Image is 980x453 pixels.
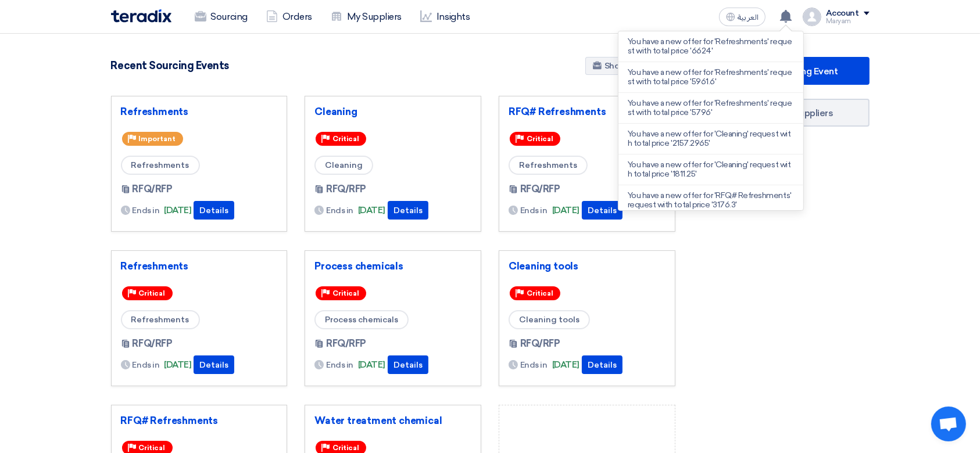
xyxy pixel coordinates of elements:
[133,359,160,371] span: Ends in
[520,359,548,371] span: Ends in
[164,204,191,217] span: [DATE]
[738,13,759,21] span: العربية
[121,310,200,329] span: Refreshments
[121,415,278,426] a: RFQ# Refreshments
[121,156,200,175] span: Refreshments
[509,310,590,329] span: Cleaning tools
[321,4,411,30] a: My Suppliers
[358,204,385,217] span: [DATE]
[628,191,794,210] p: You have a new offer for 'RFQ# Refreshments' request with total price '3176.3'
[185,4,257,30] a: Sourcing
[139,289,166,297] span: Critical
[314,156,373,175] span: Cleaning
[520,337,560,351] span: RFQ/RFP
[628,99,794,117] p: You have a new offer for 'Refreshments' request with total price '5796'
[628,37,794,56] p: You have a new offer for 'Refreshments' request with total price '6624'
[111,9,171,23] img: Teradix logo
[194,355,234,374] button: Details
[585,57,675,75] a: Show All Pipeline
[326,337,366,351] span: RFQ/RFP
[133,182,173,196] span: RFQ/RFP
[826,18,870,24] div: Maryam
[133,204,160,217] span: Ends in
[582,201,623,220] button: Details
[358,358,385,372] span: [DATE]
[582,355,623,374] button: Details
[257,4,321,30] a: Orders
[314,310,409,329] span: Process chemicals
[931,407,966,441] div: Open chat
[628,68,794,87] p: You have a new offer for 'Refreshments' request with total price '5961.6'
[719,8,766,26] button: العربية
[520,182,560,196] span: RFQ/RFP
[527,289,553,297] span: Critical
[332,444,359,452] span: Critical
[121,260,278,272] a: Refreshments
[509,156,588,175] span: Refreshments
[139,444,166,452] span: Critical
[139,135,176,143] span: Important
[326,359,353,371] span: Ends in
[314,106,471,117] a: Cleaning
[509,106,666,117] a: RFQ# Refreshments
[411,4,479,30] a: Insights
[314,415,471,426] a: Water treatment chemical
[628,160,794,179] p: You have a new offer for 'Cleaning' request with total price '1811.25'
[326,182,366,196] span: RFQ/RFP
[552,204,580,217] span: [DATE]
[194,201,234,220] button: Details
[803,8,821,26] img: profile_test.png
[527,135,553,143] span: Critical
[121,106,278,117] a: Refreshments
[332,289,359,297] span: Critical
[509,260,666,272] a: Cleaning tools
[552,358,580,372] span: [DATE]
[133,337,173,351] span: RFQ/RFP
[332,135,359,143] span: Critical
[388,355,428,374] button: Details
[111,59,229,72] h4: Recent Sourcing Events
[520,204,548,217] span: Ends in
[388,201,428,220] button: Details
[164,358,191,372] span: [DATE]
[314,260,471,272] a: Process chemicals
[826,9,859,19] div: Account
[628,130,794,148] p: You have a new offer for 'Cleaning' request with total price '2157.2965'
[326,204,353,217] span: Ends in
